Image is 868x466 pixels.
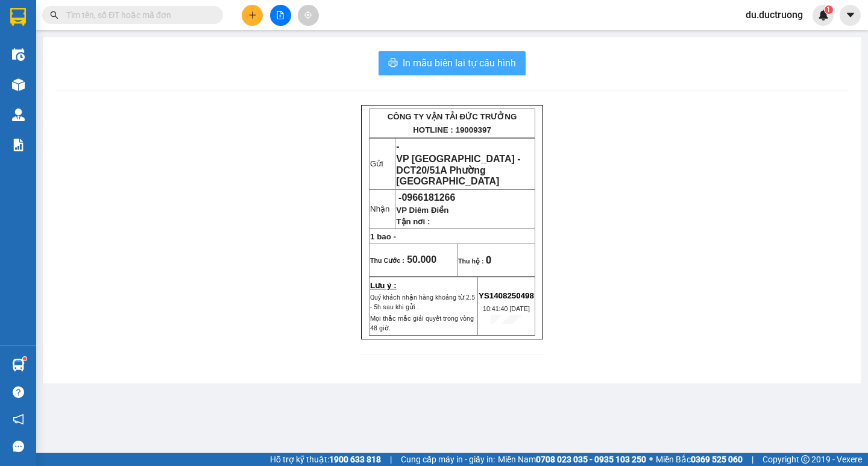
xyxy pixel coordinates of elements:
[242,5,263,26] button: plus
[486,254,491,266] span: 0
[396,154,520,186] span: VP [GEOGRAPHIC_DATA] -
[801,455,810,464] span: copyright
[66,8,209,22] input: Tìm tên, số ĐT hoặc mã đơn
[845,10,856,20] span: caret-down
[413,125,453,134] strong: HOTLINE :
[370,159,383,168] span: Gửi
[379,51,526,75] button: printerIn mẫu biên lai tự cấu hình
[388,58,398,69] span: printer
[370,257,404,264] span: Thu Cước :
[390,453,392,466] span: |
[12,48,25,61] img: warehouse-icon
[298,5,319,26] button: aim
[691,455,743,464] strong: 0369 525 060
[270,5,291,26] button: file-add
[270,453,381,466] span: Hỗ trợ kỹ thuật:
[458,257,484,265] strong: Thu hộ :
[752,453,753,466] span: |
[35,31,38,41] span: -
[401,192,455,203] span: 0966181266
[13,414,24,425] span: notification
[403,55,516,71] span: In mẫu biên lai tự cấu hình
[248,11,257,19] span: plus
[51,17,92,27] strong: HOTLINE :
[12,139,25,151] img: solution-icon
[276,11,285,19] span: file-add
[370,294,475,311] span: Quý khách nhận hàng khoảng từ 2.5 - 5h sau khi gửi .
[370,281,397,290] strong: Lưu ý :
[370,315,474,332] span: Mọi thắc mắc giải quyết trong vòng 48 giờ.
[483,305,530,312] span: 10:41:40 [DATE]
[656,453,743,466] span: Miền Bắc
[840,5,861,26] button: caret-down
[479,291,534,300] span: YS1408250498
[818,10,829,20] img: icon-new-feature
[12,78,25,91] img: warehouse-icon
[396,206,448,215] span: VP Diêm Điền
[825,5,833,14] sup: 1
[13,441,24,452] span: message
[536,455,646,464] strong: 0708 023 035 - 0935 103 250
[398,192,455,203] span: -
[50,11,58,19] span: search
[12,109,25,121] img: warehouse-icon
[370,204,389,213] span: Nhận
[26,7,156,16] strong: CÔNG TY VẬN TẢI ĐỨC TRƯỞNG
[396,217,430,226] span: Tận nơi :
[396,165,499,186] span: DCT20/51A Phường [GEOGRAPHIC_DATA]
[35,55,138,76] span: DCT20/51A Phường [GEOGRAPHIC_DATA]
[456,125,491,134] span: 19009397
[401,453,495,466] span: Cung cấp máy in - giấy in:
[37,82,94,92] span: -
[40,82,94,92] span: 0386992962
[23,357,27,361] sup: 1
[498,453,646,466] span: Miền Nam
[10,8,26,26] img: logo-vxr
[370,232,396,241] span: 1 bao -
[736,7,813,22] span: du.ductruong
[304,11,312,19] span: aim
[329,455,381,464] strong: 1900 633 818
[13,386,24,398] span: question-circle
[9,49,22,58] span: Gửi
[826,5,831,14] span: 1
[12,359,25,371] img: warehouse-icon
[649,457,653,462] span: ⚪️
[407,254,436,265] span: 50.000
[388,112,517,121] strong: CÔNG TY VẬN TẢI ĐỨC TRƯỞNG
[94,17,130,27] span: 19009397
[396,141,399,151] span: -
[35,43,159,76] span: VP [GEOGRAPHIC_DATA] -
